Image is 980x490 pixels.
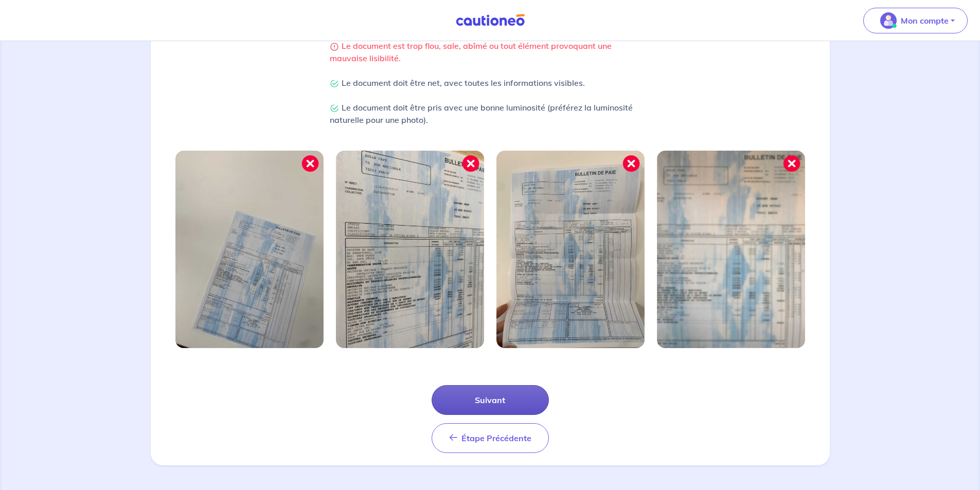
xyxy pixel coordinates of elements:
p: Mon compte [901,14,949,27]
img: Image mal cadrée 3 [496,151,645,348]
button: Suivant [432,385,549,415]
img: Check [330,79,339,88]
p: Le document doit être net, avec toutes les informations visibles. Le document doit être pris avec... [330,77,651,126]
span: Étape Précédente [461,433,531,443]
p: Le document est trop flou, sale, abîmé ou tout élément provoquant une mauvaise lisibilité. [330,40,651,64]
img: Image mal cadrée 1 [175,151,324,348]
img: Warning [330,42,339,51]
img: illu_account_valid_menu.svg [880,12,897,29]
img: Check [330,104,339,113]
img: Image mal cadrée 2 [336,151,484,348]
img: Image mal cadrée 4 [657,151,805,348]
img: Cautioneo [452,14,529,27]
button: Étape Précédente [432,423,549,453]
button: illu_account_valid_menu.svgMon compte [863,8,968,33]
